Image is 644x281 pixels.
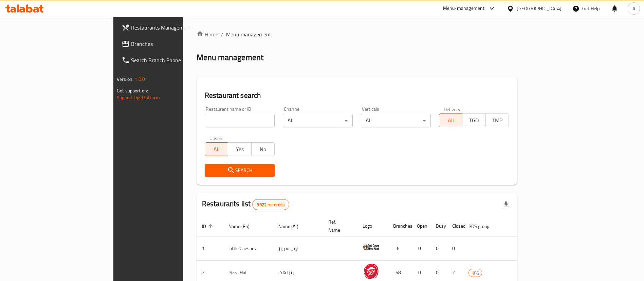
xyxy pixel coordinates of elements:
span: KFG [469,269,482,277]
td: ليتل سيزرز [273,236,323,261]
span: 1.0.0 [134,75,145,84]
span: Search [210,166,269,175]
button: Search [205,164,275,177]
div: All [283,114,353,127]
th: Busy [430,216,447,236]
td: Little Caesars [223,236,273,261]
span: Branches [131,40,216,48]
span: 9922 record(s) [253,201,289,208]
td: 0 [447,236,463,261]
span: Search Branch Phone [131,56,216,64]
th: Branches [388,216,411,236]
button: All [205,142,228,156]
a: Branches [116,36,221,52]
div: Total records count [252,199,289,210]
span: TMP [489,116,506,125]
span: Version: [117,75,133,84]
span: Name (Ar) [278,222,307,230]
span: TGO [465,116,483,125]
button: No [251,142,275,156]
span: No [254,144,272,154]
th: Closed [447,216,463,236]
td: 6 [388,236,411,261]
span: Restaurants Management [131,23,216,32]
span: Get support on: [117,86,148,95]
h2: Restaurant search [205,90,509,101]
span: ID [202,222,215,230]
button: All [439,113,462,127]
th: Logo [357,216,388,236]
div: All [361,114,431,127]
label: Upsell [209,136,222,140]
span: A [632,5,635,12]
span: All [442,116,460,125]
span: POS group [468,222,498,230]
span: All [208,144,225,154]
a: Restaurants Management [116,19,221,36]
a: Search Branch Phone [116,52,221,68]
input: Search for restaurant name or ID.. [205,114,275,127]
div: Menu-management [443,4,485,13]
img: Pizza Hut [363,263,380,280]
span: Menu management [226,30,271,38]
div: [GEOGRAPHIC_DATA] [517,5,562,12]
nav: breadcrumb [197,30,517,38]
span: Ref. Name [328,218,349,234]
a: Support.OpsPlatform [117,93,160,102]
button: Yes [228,142,251,156]
img: Little Caesars [363,239,380,256]
label: Delivery [444,107,461,111]
h2: Restaurants list [202,199,289,210]
li: / [221,30,223,38]
h2: Menu management [197,52,263,63]
button: TMP [485,113,509,127]
th: Open [411,216,430,236]
div: Export file [498,196,514,213]
td: 0 [411,236,430,261]
td: 0 [430,236,447,261]
span: Name (En) [228,222,258,230]
span: Yes [231,144,249,154]
button: TGO [462,113,485,127]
